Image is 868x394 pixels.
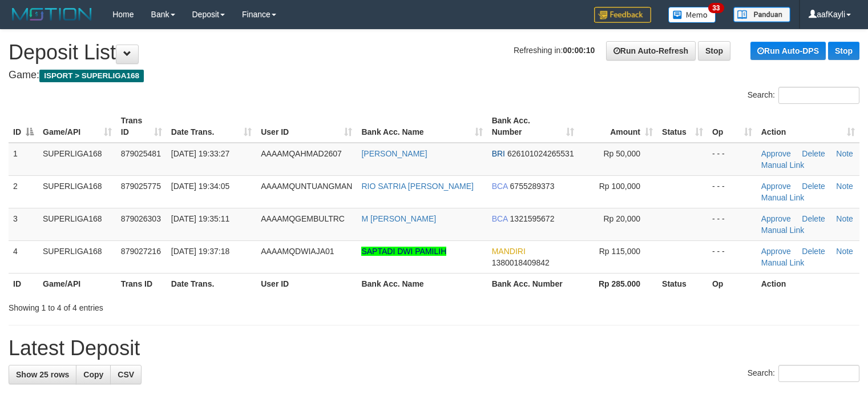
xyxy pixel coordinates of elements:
[761,258,805,267] a: Manual Link
[748,87,859,104] label: Search:
[761,226,805,235] a: Manual Link
[733,7,790,22] img: panduan.png
[761,182,791,191] a: Approve
[708,208,757,240] td: - - -
[39,70,144,82] span: ISPORT > SUPERLIGA168
[116,110,167,143] th: Trans ID: activate to sort column ascending
[357,110,487,143] th: Bank Acc. Name: activate to sort column ascending
[9,143,38,176] td: 1
[171,247,229,256] span: [DATE] 19:37:18
[802,182,825,191] a: Delete
[708,240,757,273] td: - - -
[757,273,859,294] th: Action
[261,182,352,191] span: AAAAMQUNTUANGMAN
[38,208,116,240] td: SUPERLIGA168
[761,214,791,223] a: Approve
[361,214,436,223] a: M [PERSON_NAME]
[492,258,550,267] span: Copy 1380018409842 to clipboard
[9,365,76,384] a: Show 25 rows
[121,214,161,223] span: 879026303
[507,149,574,158] span: Copy 626101024265531 to clipboard
[836,182,853,191] a: Note
[828,42,859,60] a: Stop
[38,273,116,294] th: Game/API
[563,46,595,55] strong: 00:00:10
[256,273,357,294] th: User ID
[599,182,640,191] span: Rp 100,000
[9,6,95,23] img: MOTION_logo.png
[510,214,555,223] span: Copy 1321595672 to clipboard
[748,365,859,382] label: Search:
[802,214,825,223] a: Delete
[9,175,38,208] td: 2
[261,149,342,158] span: AAAAMQAHMAD2607
[603,149,640,158] span: Rp 50,000
[38,110,116,143] th: Game/API: activate to sort column ascending
[121,247,161,256] span: 879027216
[757,110,859,143] th: Action: activate to sort column ascending
[261,214,345,223] span: AAAAMQGEMBULTRC
[836,247,853,256] a: Note
[492,182,508,191] span: BCA
[514,46,595,55] span: Refreshing in:
[594,7,651,23] img: Feedback.jpg
[38,175,116,208] td: SUPERLIGA168
[38,143,116,176] td: SUPERLIGA168
[708,143,757,176] td: - - -
[579,273,657,294] th: Rp 285.000
[761,160,805,170] a: Manual Link
[361,247,446,256] a: SAPTADI DWI PAMILIH
[657,273,708,294] th: Status
[9,273,38,294] th: ID
[492,214,508,223] span: BCA
[256,110,357,143] th: User ID: activate to sort column ascending
[708,273,757,294] th: Op
[802,247,825,256] a: Delete
[361,182,474,191] a: RIO SATRIA [PERSON_NAME]
[171,149,229,158] span: [DATE] 19:33:27
[761,247,791,256] a: Approve
[118,370,134,379] span: CSV
[357,273,487,294] th: Bank Acc. Name
[778,87,859,104] input: Search:
[778,365,859,382] input: Search:
[361,149,427,158] a: [PERSON_NAME]
[492,247,526,256] span: MANDIRI
[121,149,161,158] span: 879025481
[167,273,256,294] th: Date Trans.
[9,240,38,273] td: 4
[657,110,708,143] th: Status: activate to sort column ascending
[708,3,724,13] span: 33
[38,240,116,273] td: SUPERLIGA168
[171,214,229,223] span: [DATE] 19:35:11
[9,41,859,64] h1: Deposit List
[510,182,555,191] span: Copy 6755289373 to clipboard
[116,273,167,294] th: Trans ID
[708,175,757,208] td: - - -
[761,193,805,202] a: Manual Link
[16,370,69,379] span: Show 25 rows
[599,247,640,256] span: Rp 115,000
[698,41,730,61] a: Stop
[9,110,38,143] th: ID: activate to sort column descending
[110,365,142,384] a: CSV
[76,365,111,384] a: Copy
[603,214,640,223] span: Rp 20,000
[708,110,757,143] th: Op: activate to sort column ascending
[579,110,657,143] th: Amount: activate to sort column ascending
[9,337,859,360] h1: Latest Deposit
[836,214,853,223] a: Note
[487,110,579,143] th: Bank Acc. Number: activate to sort column ascending
[83,370,103,379] span: Copy
[9,297,353,313] div: Showing 1 to 4 of 4 entries
[606,41,696,61] a: Run Auto-Refresh
[836,149,853,158] a: Note
[492,149,505,158] span: BRI
[761,149,791,158] a: Approve
[487,273,579,294] th: Bank Acc. Number
[9,70,859,81] h4: Game:
[750,42,826,60] a: Run Auto-DPS
[802,149,825,158] a: Delete
[167,110,256,143] th: Date Trans.: activate to sort column ascending
[171,182,229,191] span: [DATE] 19:34:05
